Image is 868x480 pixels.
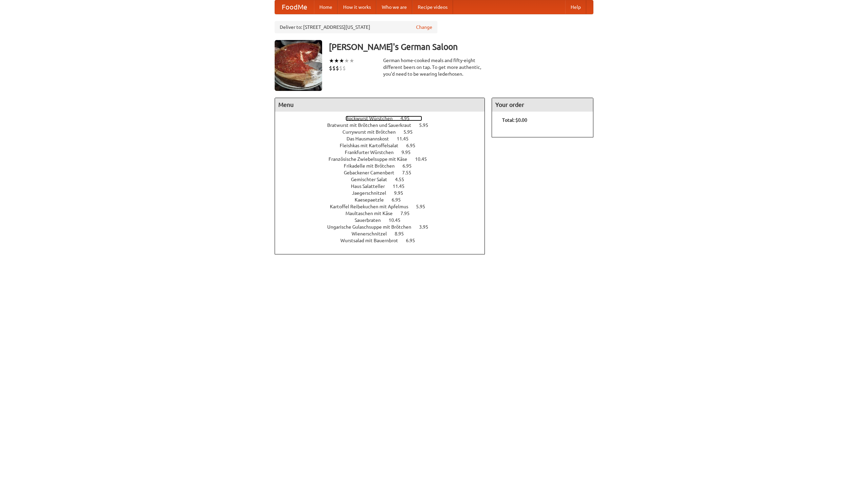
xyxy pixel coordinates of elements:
[329,57,334,64] li: ★
[415,156,434,162] span: 10.45
[340,238,405,243] span: Wurstsalad mit Bauernbrot
[339,64,342,72] li: $
[344,170,401,175] span: Gebackener Camenbert
[403,129,419,135] span: 5.95
[383,57,485,77] div: German home-cooked meals and fifty-eight different beers on tap. To get more authentic, you'd nee...
[416,204,432,209] span: 5.95
[344,163,424,169] a: Frikadelle mit Brötchen 6.95
[402,163,418,169] span: 6.95
[416,24,432,31] a: Change
[342,129,425,135] a: Currywurst mit Brötchen 5.95
[355,197,391,203] span: Kaesepaetzle
[401,150,417,155] span: 9.95
[406,143,422,148] span: 6.95
[376,0,412,14] a: Who we are
[395,177,411,182] span: 4.55
[355,217,388,223] span: Sauerbraten
[344,57,349,64] li: ★
[351,177,394,182] span: Gemischter Salat
[400,211,416,216] span: 7.95
[330,204,415,209] span: Kartoffel Reibekuchen mit Apfelmus
[392,197,408,203] span: 6.95
[351,184,392,189] span: Haus Salatteller
[340,238,428,243] a: Wurstsalad mit Bauernbrot 6.95
[330,204,438,209] a: Kartoffel Reibekuchen mit Apfelmus 5.95
[502,117,527,123] b: Total: $0.00
[394,190,410,196] span: 9.95
[395,231,411,236] span: 8.95
[344,163,401,169] span: Frikadelle mit Brötchen
[339,57,344,64] li: ★
[419,224,435,230] span: 3.95
[345,150,423,155] a: Frankfurter Würstchen 9.95
[400,116,416,121] span: 4.95
[329,64,332,72] li: $
[275,98,485,112] h4: Menu
[338,0,376,14] a: How it works
[329,40,593,54] h3: [PERSON_NAME]'s German Saloon
[352,231,416,236] a: Wienerschnitzel 8.95
[327,122,441,128] a: Bratwurst mit Brötchen und Sauerkraut 5.95
[347,136,421,141] a: Das Hausmannskost 11.45
[336,64,339,72] li: $
[346,116,399,121] span: Bockwurst Würstchen
[492,98,593,112] h4: Your order
[397,136,415,141] span: 11.45
[275,0,314,14] a: FoodMe
[355,197,413,203] a: Kaesepaetzle 6.95
[347,136,396,141] span: Das Hausmannskost
[351,184,417,189] a: Haus Salatteller 11.45
[342,64,346,72] li: $
[346,211,422,216] a: Maultaschen mit Käse 7.95
[351,177,417,182] a: Gemischter Salat 4.55
[406,238,422,243] span: 6.95
[345,150,400,155] span: Frankfurter Würstchen
[314,0,338,14] a: Home
[275,21,437,33] div: Deliver to: [STREET_ADDRESS][US_STATE]
[352,190,393,196] span: Jaegerschnitzel
[419,122,435,128] span: 5.95
[346,116,422,121] a: Bockwurst Würstchen 4.95
[334,57,339,64] li: ★
[389,217,407,223] span: 10.45
[327,224,418,230] span: Ungarische Gulaschsuppe mit Brötchen
[412,0,453,14] a: Recipe videos
[402,170,418,175] span: 7.55
[565,0,586,14] a: Help
[352,231,394,236] span: Wienerschnitzel
[352,190,416,196] a: Jaegerschnitzel 9.95
[344,170,424,175] a: Gebackener Camenbert 7.55
[340,143,428,148] a: Fleishkas mit Kartoffelsalat 6.95
[275,40,322,91] img: angular.jpg
[346,211,399,216] span: Maultaschen mit Käse
[393,184,411,189] span: 11.45
[349,57,354,64] li: ★
[327,224,441,230] a: Ungarische Gulaschsuppe mit Brötchen 3.95
[329,156,439,162] a: Französische Zwiebelsuppe mit Käse 10.45
[332,64,336,72] li: $
[342,129,402,135] span: Currywurst mit Brötchen
[355,217,413,223] a: Sauerbraten 10.45
[327,122,418,128] span: Bratwurst mit Brötchen und Sauerkraut
[329,156,414,162] span: Französische Zwiebelsuppe mit Käse
[340,143,405,148] span: Fleishkas mit Kartoffelsalat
